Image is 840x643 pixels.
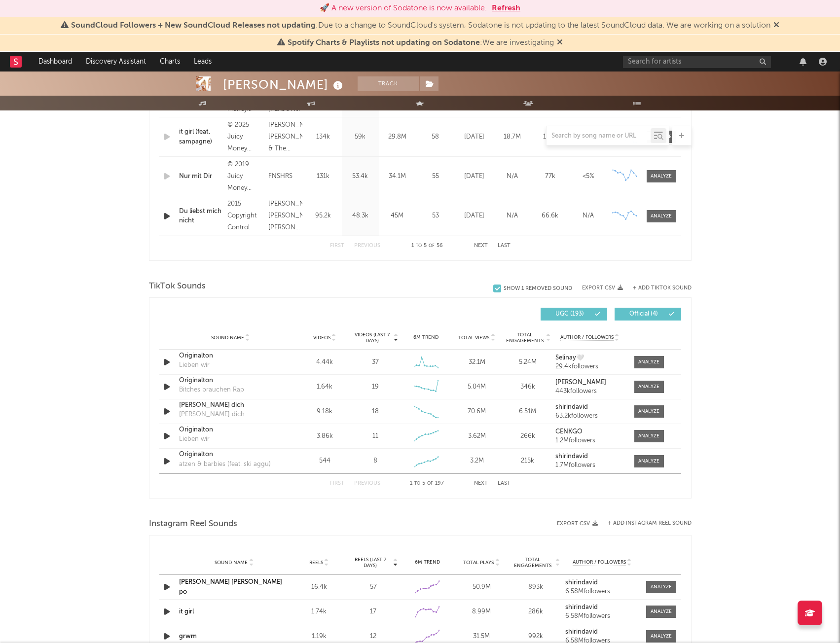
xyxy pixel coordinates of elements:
[179,410,245,420] div: ⁠[PERSON_NAME] dich
[179,351,282,361] div: Originalton
[547,132,651,140] input: Search by song name or URL
[633,286,692,291] button: + Add TikTok Sound
[565,629,639,636] a: shirindavid
[511,607,560,617] div: 286k
[555,355,624,361] a: Selinay🤍
[555,413,624,420] div: 63.2k followers
[179,400,282,410] a: ⁠[PERSON_NAME] dich
[560,334,614,341] span: Author / Followers
[179,450,282,460] div: Originalton
[458,172,491,181] div: [DATE]
[454,357,500,367] div: 32.1M
[179,207,222,226] a: Du liebst mich nicht
[565,604,639,611] a: shirindavid
[565,613,639,620] div: 6.58M followers
[403,334,449,341] div: 6M Trend
[372,357,379,367] div: 37
[454,407,500,417] div: 70.6M
[307,172,339,181] div: 131k
[534,172,567,181] div: 77k
[227,159,263,194] div: © 2019 Juicy Money Records
[294,607,344,617] div: 1.74k
[71,22,770,30] span: : Due to a change to SoundCloud's system, Sodatone is not updating to the latest SoundCloud data....
[555,429,583,435] strong: CENKGO
[179,172,222,181] a: Nur mit Dir
[354,243,380,249] button: Previous
[534,211,567,221] div: 66.6k
[555,379,624,386] a: [PERSON_NAME]
[474,481,488,486] button: Next
[555,453,588,460] strong: shirindavid
[565,579,639,586] a: shirindavid
[511,582,560,592] div: 893k
[457,607,506,617] div: 8.99M
[352,332,392,344] span: Videos (last 7 days)
[463,560,494,566] span: Total Plays
[344,172,376,181] div: 53.4k
[557,39,563,47] span: Dismiss
[330,481,344,486] button: First
[302,382,348,392] div: 1.64k
[505,357,550,367] div: 5.24M
[288,39,554,47] span: : We are investigating
[505,431,550,441] div: 266k
[211,335,244,341] span: Sound Name
[454,382,500,392] div: 5.04M
[349,582,398,592] div: 57
[615,308,681,321] button: Official(4)
[268,171,302,182] div: FNSHRS
[572,211,605,221] div: N/A
[582,285,623,291] button: Export CSV
[32,52,79,71] a: Dashboard
[344,211,376,221] div: 48.3k
[498,243,511,249] button: Last
[416,244,422,248] span: to
[349,632,398,642] div: 12
[313,335,330,341] span: Videos
[498,481,511,486] button: Last
[381,172,413,181] div: 34.1M
[302,431,348,441] div: 3.86k
[381,211,413,221] div: 45M
[153,52,187,71] a: Charts
[573,559,626,566] span: Author / Followers
[215,560,248,566] span: Sound Name
[268,119,302,155] div: [PERSON_NAME], [PERSON_NAME] & The Cratez
[349,607,398,617] div: 17
[372,382,379,392] div: 19
[179,608,194,615] a: it girl
[555,404,624,411] a: shirindavid
[179,633,197,640] a: ⁠grwm
[294,582,344,592] div: 16.4k
[623,56,771,68] input: Search for artists
[505,456,550,466] div: 215k
[457,582,506,592] div: 50.9M
[474,243,488,249] button: Next
[179,460,271,469] div: atzen & barbies (feat. ski aggu)
[773,22,779,30] span: Dismiss
[349,557,392,569] span: Reels (last 7 days)
[511,557,554,569] span: Total Engagements
[418,211,453,221] div: 53
[454,431,500,441] div: 3.62M
[373,456,377,466] div: 8
[354,481,380,486] button: Previous
[492,2,520,14] button: Refresh
[511,632,560,642] div: 992k
[608,521,692,526] button: + Add Instagram Reel Sound
[555,355,584,361] strong: Selinay🤍
[555,453,624,460] a: shirindavid
[179,360,210,370] div: Lieben wir
[555,404,588,410] strong: shirindavid
[414,481,420,486] span: to
[179,434,210,444] div: Lieben wir
[598,521,692,526] div: + Add Instagram Reel Sound
[623,286,692,291] button: + Add TikTok Sound
[358,76,419,91] button: Track
[302,357,348,367] div: 4.44k
[179,376,282,386] div: Originalton
[555,462,624,469] div: 1.7M followers
[223,76,345,93] div: [PERSON_NAME]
